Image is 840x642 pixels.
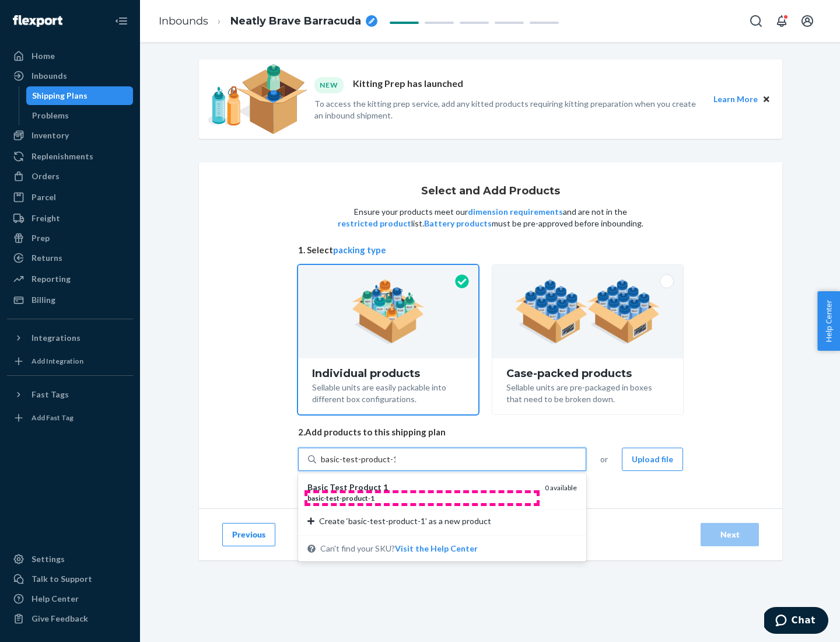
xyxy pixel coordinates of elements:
[7,229,133,247] a: Prep
[796,9,819,33] button: Open account menu
[32,332,80,344] div: Integrations
[312,368,464,379] div: Individual products
[622,448,683,471] button: Upload file
[421,186,560,197] h1: Select and Add Products
[7,147,133,166] a: Replenishments
[32,212,60,224] div: Freight
[506,368,669,379] div: Case-packed products
[13,15,62,27] img: Flexport logo
[298,244,683,256] span: 1. Select
[7,67,133,85] a: Inbounds
[312,379,464,405] div: Sellable units are easily packable into different box configurations.
[545,483,577,492] span: 0 available
[7,126,133,145] a: Inventory
[32,170,60,182] div: Orders
[395,543,478,554] button: Basic Test Product 1basic-test-product-10 availableCreate ‘basic-test-product-1’ as a new product...
[370,494,374,503] em: 1
[326,494,339,503] em: test
[383,482,388,492] em: 1
[32,70,67,82] div: Inbounds
[7,550,133,568] a: Settings
[307,493,535,503] div: - - -
[349,482,381,492] em: Product
[32,50,55,62] div: Home
[424,218,492,229] button: Battery products
[32,151,93,162] div: Replenishments
[764,607,828,636] iframe: Opens a widget where you can chat to one of our agents
[159,15,208,27] a: Inbounds
[744,9,768,33] button: Open Search Box
[330,482,348,492] em: Test
[333,244,386,256] button: packing type
[770,9,793,33] button: Open notifications
[468,206,563,218] button: dimension requirements
[7,329,133,347] button: Integrations
[7,570,133,588] button: Talk to Support
[7,270,133,288] a: Reporting
[7,385,133,404] button: Fast Tags
[338,218,411,229] button: restricted product
[7,409,133,427] a: Add Fast Tag
[314,98,703,121] p: To access the kitting prep service, add any kitted products requiring kitting preparation when yo...
[760,93,773,106] button: Close
[515,280,660,344] img: case-pack.59cecea509d18c883b923b81aeac6d0b.png
[26,106,134,125] a: Problems
[32,573,92,585] div: Talk to Support
[7,188,133,207] a: Parcel
[817,291,840,351] button: Help Center
[149,4,387,39] ol: breadcrumbs
[7,47,133,65] a: Home
[32,356,83,366] div: Add Integration
[32,130,69,141] div: Inventory
[230,14,361,29] span: Neatly Brave Barracuda
[7,209,133,228] a: Freight
[32,110,69,121] div: Problems
[32,273,71,285] div: Reporting
[32,413,73,423] div: Add Fast Tag
[319,515,491,527] span: Create ‘basic-test-product-1’ as a new product
[32,389,69,400] div: Fast Tags
[7,589,133,608] a: Help Center
[710,529,749,540] div: Next
[506,379,669,405] div: Sellable units are pre-packaged in boxes that need to be broken down.
[314,77,344,93] div: NEW
[298,426,683,438] span: 2. Add products to this shipping plan
[353,77,463,93] p: Kitting Prep has launched
[352,280,425,344] img: individual-pack.facf35554cb0f1810c75b2bd6df2d64e.png
[7,167,133,186] a: Orders
[337,206,645,229] p: Ensure your products meet our and are not in the list. must be pre-approved before inbounding.
[701,523,759,546] button: Next
[7,291,133,309] a: Billing
[7,609,133,628] button: Give Feedback
[7,352,133,371] a: Add Integration
[32,232,50,244] div: Prep
[32,191,56,203] div: Parcel
[32,593,79,605] div: Help Center
[110,9,133,33] button: Close Navigation
[32,553,65,565] div: Settings
[7,249,133,267] a: Returns
[307,482,328,492] em: Basic
[32,252,62,264] div: Returns
[32,90,87,102] div: Shipping Plans
[321,453,395,465] input: Basic Test Product 1basic-test-product-10 availableCreate ‘basic-test-product-1’ as a new product...
[307,494,324,503] em: basic
[713,93,758,106] button: Learn More
[222,523,275,546] button: Previous
[32,294,55,306] div: Billing
[600,453,608,465] span: or
[342,494,368,503] em: product
[320,543,478,554] span: Can't find your SKU?
[26,86,134,105] a: Shipping Plans
[32,613,88,624] div: Give Feedback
